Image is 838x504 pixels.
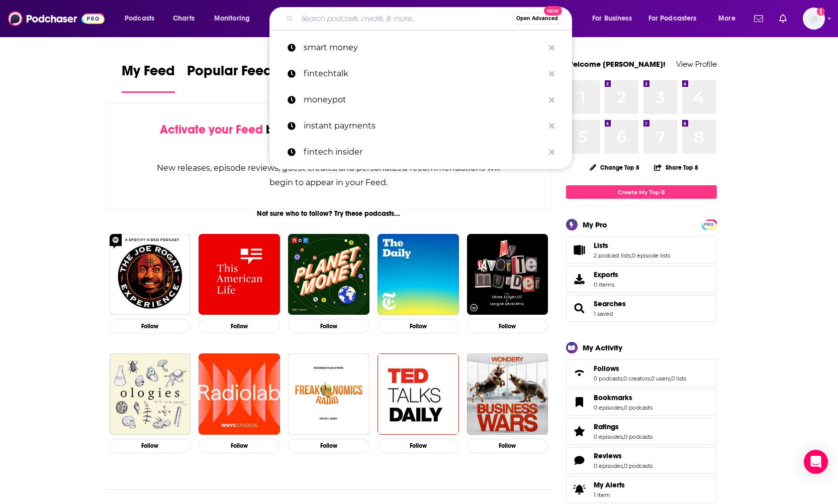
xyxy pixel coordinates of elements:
[594,281,618,288] span: 0 items
[156,161,502,190] div: New releases, episode reviews, guest credits, and personalized recommendations will begin to appe...
[207,11,263,27] button: open menu
[566,295,717,322] span: Searches
[671,375,686,382] a: 0 lists
[378,439,459,453] button: Follow
[570,243,590,257] a: Lists
[570,395,590,409] a: Bookmarks
[566,266,717,293] a: Exports
[622,375,623,382] span: ,
[467,234,548,315] img: My Favorite Murder with Karen Kilgariff and Georgia Hardstark
[570,272,590,286] span: Exports
[378,319,459,333] button: Follow
[750,10,767,27] a: Show notifications dropdown
[584,161,646,174] button: Change Top 8
[110,353,191,435] a: Ologies with Alie Ward
[676,59,717,69] a: View Profile
[279,7,582,30] div: Search podcasts, credits, & more...
[122,62,175,85] span: My Feed
[594,451,622,460] span: Reviews
[594,404,623,411] a: 0 episodes
[304,61,544,87] p: fintechtalk
[592,12,632,26] span: For Business
[803,8,825,30] img: User Profile
[594,393,632,402] span: Bookmarks
[304,87,544,113] p: moneypot
[570,482,590,496] span: My Alerts
[214,12,250,26] span: Monitoring
[110,234,191,315] img: The Joe Rogan Experience
[594,364,686,373] a: Follows
[199,353,280,435] img: Radiolab
[711,11,748,27] button: open menu
[648,12,697,26] span: For Podcasters
[304,35,544,61] p: smart money
[804,450,828,474] div: Open Intercom Messenger
[566,447,717,474] span: Reviews
[467,353,548,435] img: Business Wars
[670,375,671,382] span: ,
[269,61,572,87] a: fintechtalk
[718,12,735,26] span: More
[566,359,717,387] span: Follows
[304,113,544,139] p: instant payments
[566,389,717,416] span: Bookmarks
[566,236,717,264] span: Lists
[566,185,717,199] a: Create My Top 8
[566,59,666,69] a: Welcome [PERSON_NAME]!
[125,12,154,26] span: Podcasts
[631,252,632,259] span: ,
[594,375,622,382] a: 0 podcasts
[594,422,619,431] span: Ratings
[516,16,558,21] span: Open Advanced
[566,476,717,503] a: My Alerts
[594,241,608,250] span: Lists
[378,234,459,315] a: The Daily
[585,11,644,27] button: open menu
[467,319,548,333] button: Follow
[118,11,167,27] button: open menu
[623,404,624,411] span: ,
[269,139,572,165] a: fintech insider
[304,139,544,165] p: fintech insider
[624,462,653,469] a: 0 podcasts
[594,241,670,250] a: Lists
[288,319,369,333] button: Follow
[269,35,572,61] a: smart money
[187,62,272,85] span: Popular Feed
[566,418,717,445] span: Ratings
[8,9,105,28] img: Podchaser - Follow, Share and Rate Podcasts
[632,252,670,259] a: 0 episode lists
[594,364,619,373] span: Follows
[803,8,825,30] button: Show profile menu
[594,480,625,489] span: My Alerts
[570,366,590,380] a: Follows
[594,270,618,279] span: Exports
[594,310,613,317] a: 1 saved
[594,393,653,402] a: Bookmarks
[122,62,175,93] a: My Feed
[703,221,715,228] span: PRO
[570,301,590,315] a: Searches
[803,8,825,30] span: Logged in as mresewehr
[624,404,653,411] a: 0 podcasts
[199,439,280,453] button: Follow
[199,234,280,315] img: This American Life
[594,491,625,498] span: 1 item
[594,451,653,460] a: Reviews
[594,433,623,440] a: 0 episodes
[156,122,502,152] div: by following Podcasts, Creators, Lists, and other Users!
[651,375,670,382] a: 0 users
[624,433,653,440] a: 0 podcasts
[642,11,711,27] button: open menu
[703,220,715,228] a: PRO
[269,87,572,113] a: moneypot
[654,158,699,177] button: Share Top 8
[623,433,624,440] span: ,
[570,424,590,438] a: Ratings
[288,234,369,315] img: Planet Money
